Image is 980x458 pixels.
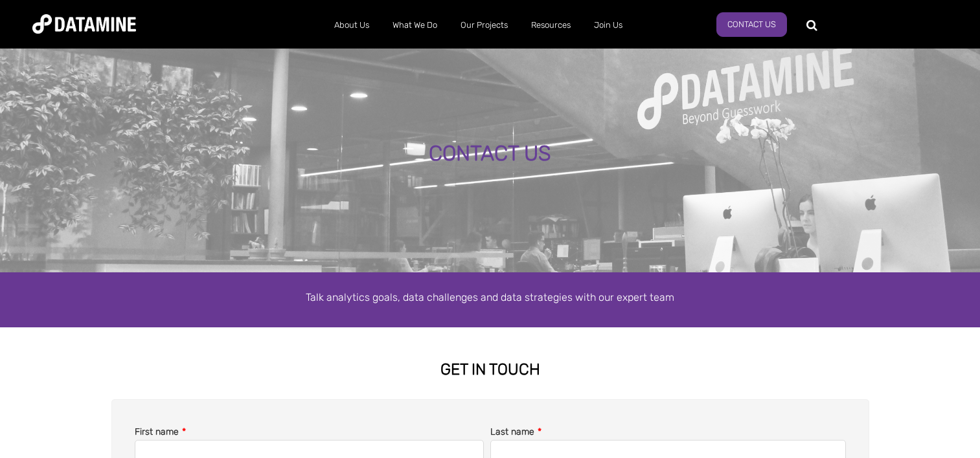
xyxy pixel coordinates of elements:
img: Datamine [32,14,136,34]
a: About Us [323,8,381,42]
a: Resources [519,8,582,42]
span: Last name [490,426,534,437]
span: First name [135,426,179,437]
div: CONTACT US [115,142,865,166]
strong: GET IN TOUCH [440,360,540,378]
a: Our Projects [449,8,519,42]
a: Contact Us [716,12,787,37]
a: What We Do [381,8,449,42]
a: Join Us [582,8,634,42]
span: Talk analytics goals, data challenges and data strategies with our expert team [306,291,674,303]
